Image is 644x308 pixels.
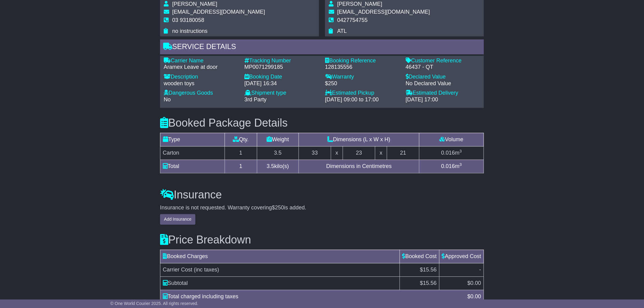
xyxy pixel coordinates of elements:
span: © One World Courier 2025. All rights reserved. [110,301,198,306]
td: 1 [225,146,257,160]
span: [PERSON_NAME] [337,1,382,7]
td: m [419,146,484,160]
div: Booking Date [244,74,319,81]
span: no instructions [172,28,208,34]
div: Booking Reference [325,58,400,65]
td: m [419,160,484,173]
td: Weight [257,133,299,146]
div: 128135556 [325,64,400,71]
td: Volume [419,133,484,146]
div: 46437 - QT [406,64,480,71]
span: $15.56 [420,267,437,273]
span: $250 [272,205,284,211]
div: MP0071299185 [244,64,319,71]
span: 0.00 [471,280,481,286]
div: Estimated Pickup [325,90,400,97]
div: [DATE] 09:00 to 17:00 [325,97,400,103]
sup: 3 [460,163,462,167]
td: $ [439,277,484,290]
td: kilo(s) [257,160,299,173]
td: Approved Cost [439,250,484,263]
td: 1 [225,160,257,173]
div: Carrier Name [164,58,238,65]
div: Declared Value [406,74,480,81]
button: Add Insurance [160,214,195,225]
td: x [331,146,343,160]
td: x [375,146,387,160]
span: 3rd Party [244,97,267,103]
td: Dimensions in Centimetres [299,160,419,173]
span: 03 93180058 [172,17,204,23]
td: Booked Charges [160,250,400,263]
div: Shipment type [244,90,319,97]
div: Aramex Leave at door [164,64,238,71]
div: Total charged including taxes [160,293,464,301]
h3: Price Breakdown [160,234,484,246]
h3: Insurance [160,189,484,201]
span: 0427754755 [337,17,368,23]
div: Tracking Number [244,58,319,65]
div: Service Details [160,40,484,56]
span: 0.016 [441,150,455,156]
div: [DATE] 17:00 [406,97,480,103]
span: (inc taxes) [194,267,219,273]
span: 15.56 [423,280,437,286]
td: Carton [160,146,225,160]
span: [EMAIL_ADDRESS][DOMAIN_NAME] [337,9,430,15]
td: 33 [299,146,331,160]
td: Type [160,133,225,146]
td: 21 [387,146,419,160]
div: wooden toys [164,81,238,87]
div: [DATE] 16:34 [244,81,319,87]
div: Description [164,74,238,81]
div: Insurance is not requested. Warranty covering is added. [160,205,484,212]
span: 0.00 [471,294,481,300]
td: Subtotal [160,277,400,290]
h3: Booked Package Details [160,117,484,129]
span: 3.5 [267,163,274,170]
td: Qty. [225,133,257,146]
span: [EMAIL_ADDRESS][DOMAIN_NAME] [172,9,265,15]
div: Customer Reference [406,58,480,65]
td: 23 [343,146,375,160]
div: No Declared Value [406,81,480,87]
span: No [164,97,171,103]
span: ATL [337,28,347,34]
sup: 3 [460,149,462,154]
div: $250 [325,81,400,87]
td: Dimensions (L x W x H) [299,133,419,146]
div: Dangerous Goods [164,90,238,97]
span: Carrier Cost [163,267,192,273]
td: Total [160,160,225,173]
td: Booked Cost [400,250,439,263]
span: [PERSON_NAME] [172,1,217,7]
td: 3.5 [257,146,299,160]
div: Warranty [325,74,400,81]
div: $ [464,293,484,301]
td: $ [400,277,439,290]
div: Estimated Delivery [406,90,480,97]
span: - [479,267,481,273]
span: 0.016 [441,163,455,170]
